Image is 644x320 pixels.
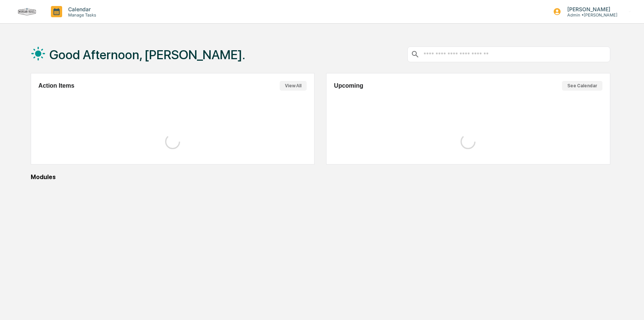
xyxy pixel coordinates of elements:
p: [PERSON_NAME] [561,6,617,12]
div: Modules [31,173,610,181]
p: Manage Tasks [62,12,100,18]
button: See Calendar [562,81,602,91]
h2: Action Items [39,82,75,89]
button: View All [280,81,307,91]
h1: Good Afternoon, [PERSON_NAME]. [49,47,245,62]
img: logo [18,8,36,15]
p: Calendar [62,6,100,12]
p: Admin • [PERSON_NAME] [561,12,617,18]
h2: Upcoming [334,82,363,89]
